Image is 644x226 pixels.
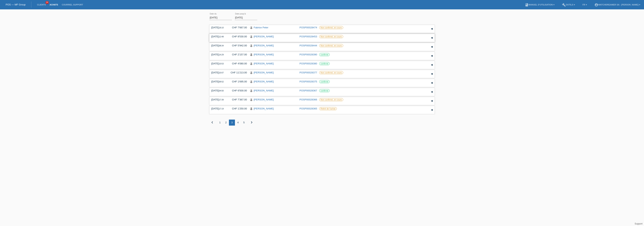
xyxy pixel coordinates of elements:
[235,120,241,126] div: 4
[254,98,274,101] a: [PERSON_NAME]
[429,35,435,41] div: étendre/coller
[229,53,247,56] div: CHF 2'157.00
[593,4,642,6] a: account_circleWatchdreamer SA - [PERSON_NAME] ▾
[60,4,85,6] a: Courriel Support
[211,80,226,83] div: [DATE]
[229,120,235,126] div: 3
[562,3,566,7] i: build
[299,26,317,29] a: POSP00028474
[319,98,343,101] label: Non confirmé, en cours
[581,4,589,6] a: FR ▾
[229,26,247,29] div: CHF 7'667.00
[299,89,317,92] a: POSP00028367
[254,89,274,92] a: [PERSON_NAME]
[229,62,247,65] div: CHF 4'080.00
[217,120,223,126] div: 1
[429,107,435,113] div: étendre/coller
[525,3,529,7] i: book
[319,71,343,74] label: Non confirmé, en cours
[219,90,224,92] span: 04:50
[229,89,247,92] div: CHF 6'500.00
[319,44,343,47] label: Non confirmé, en cours
[429,89,435,95] div: étendre/coller
[254,35,274,38] a: [PERSON_NAME]
[219,36,224,38] span: 12:48
[219,99,224,101] span: 17:39
[211,35,226,38] div: [DATE]
[229,35,247,38] div: CHF 8'530.00
[429,53,435,59] div: étendre/coller
[429,26,435,32] div: étendre/coller
[211,89,226,92] div: [DATE]
[219,27,224,29] span: 18:10
[241,120,247,126] div: 5
[254,53,274,56] a: [PERSON_NAME]
[319,80,330,83] label: confirmé
[429,44,435,50] div: étendre/coller
[254,80,274,83] a: [PERSON_NAME]
[635,222,642,225] a: Support
[319,26,343,29] label: Non confirmé, en cours
[429,98,435,104] div: étendre/coller
[254,71,274,74] a: [PERSON_NAME]
[219,54,224,56] span: 14:29
[299,107,317,110] a: POSP00028365
[299,98,317,101] a: POSP00028366
[299,35,317,38] a: POSP00028453
[319,53,330,56] label: confirmé
[219,63,224,65] span: 10:53
[45,1,49,4] span: 24
[211,44,226,47] div: [DATE]
[6,3,26,6] a: POS — MF Group
[48,4,60,6] a: Achats
[254,44,274,47] a: [PERSON_NAME]
[219,72,224,74] span: 10:07
[319,89,330,92] label: confirmé
[211,71,226,74] div: [DATE]
[211,107,226,110] div: [DATE]
[429,80,435,86] div: étendre/coller
[299,80,317,83] a: POSP00028375
[319,35,343,38] label: Non confirmé, en cours
[254,107,274,110] a: [PERSON_NAME]
[429,71,435,77] div: étendre/coller
[319,62,330,65] label: confirmé
[35,4,48,6] a: Clients
[229,80,247,83] div: CHF 1'695.00
[299,71,317,74] a: POSP00028377
[211,62,226,65] div: [DATE]
[219,45,224,47] span: 08:34
[249,120,254,125] i: chevron_right
[223,120,229,126] div: 2
[229,98,247,101] div: CHF 7'367.00
[299,53,317,56] a: POSP00028390
[299,62,317,65] a: POSP00028380
[229,44,247,47] div: CHF 5'942.00
[219,81,224,83] span: 09:52
[219,108,224,110] span: 17:19
[210,120,214,125] i: chevron_left
[429,62,435,68] div: étendre/coller
[211,26,226,29] div: [DATE]
[211,53,226,56] div: [DATE]
[229,107,247,110] div: CHF 1'250.00
[594,3,598,7] i: account_circle
[254,62,274,65] a: [PERSON_NAME]
[299,44,317,47] a: POSP00028444
[229,71,247,74] div: CHF 11'213.00
[319,107,337,110] label: Retiré de l‘achat
[560,4,577,6] a: buildOutils ▾
[523,4,556,6] a: bookManuel d’utilisation ▾
[254,26,268,29] a: Fabrice Peter
[211,98,226,101] div: [DATE]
